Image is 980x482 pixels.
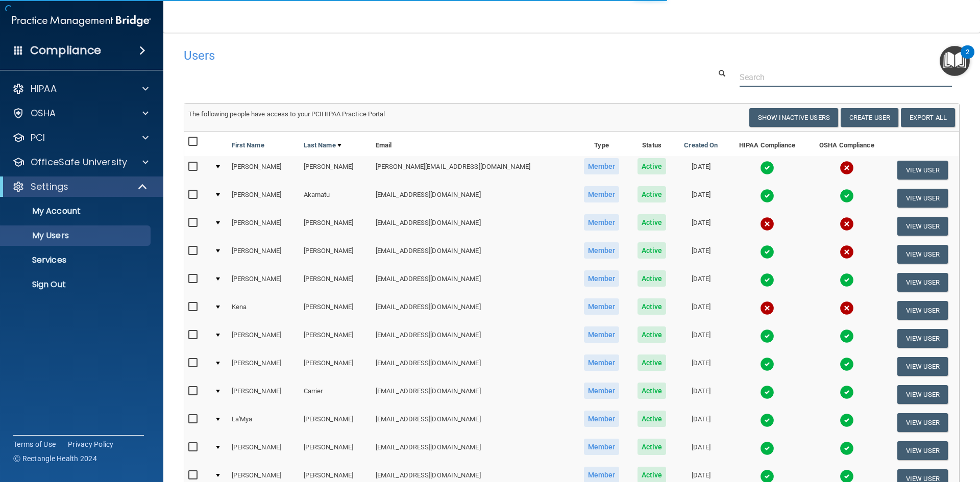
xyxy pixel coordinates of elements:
[840,217,854,231] img: cross.ca9f0e7f.svg
[897,217,948,236] button: View User
[584,186,620,202] span: Member
[675,212,727,240] td: [DATE]
[188,110,385,118] span: The following people have access to your PCIHIPAA Practice Portal
[840,189,854,203] img: tick.e7d51cea.svg
[7,231,146,241] p: My Users
[372,184,574,212] td: [EMAIL_ADDRESS][DOMAIN_NAME]
[300,240,372,268] td: [PERSON_NAME]
[760,245,774,259] img: tick.e7d51cea.svg
[897,273,948,292] button: View User
[13,439,56,449] a: Terms of Use
[638,242,667,259] span: Active
[584,242,620,259] span: Member
[638,439,667,455] span: Active
[760,413,774,427] img: tick.e7d51cea.svg
[372,296,574,324] td: [EMAIL_ADDRESS][DOMAIN_NAME]
[638,214,667,231] span: Active
[760,161,774,175] img: tick.e7d51cea.svg
[7,206,146,216] p: My Account
[228,352,300,380] td: [PERSON_NAME]
[760,357,774,371] img: tick.e7d51cea.svg
[232,139,264,151] a: First Name
[372,212,574,240] td: [EMAIL_ADDRESS][DOMAIN_NAME]
[638,411,667,427] span: Active
[897,441,948,460] button: View User
[372,156,574,184] td: [PERSON_NAME][EMAIL_ADDRESS][DOMAIN_NAME]
[740,68,952,87] input: Search
[901,108,955,127] a: Export All
[749,108,838,127] button: Show Inactive Users
[12,181,148,193] a: Settings
[584,298,620,315] span: Member
[372,240,574,268] td: [EMAIL_ADDRESS][DOMAIN_NAME]
[584,383,620,399] span: Member
[584,158,620,174] span: Member
[300,352,372,380] td: [PERSON_NAME]
[684,139,718,151] a: Created On
[897,161,948,180] button: View User
[638,326,667,343] span: Active
[12,132,149,144] a: PCI
[12,83,149,95] a: HIPAA
[897,357,948,376] button: View User
[584,326,620,343] span: Member
[228,380,300,409] td: [PERSON_NAME]
[897,301,948,320] button: View User
[300,437,372,465] td: [PERSON_NAME]
[31,132,45,144] p: PCI
[31,156,127,168] p: OfficeSafe University
[13,453,97,464] span: Ⓒ Rectangle Health 2024
[372,324,574,352] td: [EMAIL_ADDRESS][DOMAIN_NAME]
[675,324,727,352] td: [DATE]
[638,298,667,315] span: Active
[675,296,727,324] td: [DATE]
[638,383,667,399] span: Active
[12,11,151,31] img: PMB logo
[675,268,727,296] td: [DATE]
[372,409,574,437] td: [EMAIL_ADDRESS][DOMAIN_NAME]
[760,385,774,399] img: tick.e7d51cea.svg
[638,158,667,174] span: Active
[31,107,56,119] p: OSHA
[629,132,675,156] th: Status
[30,43,101,58] h4: Compliance
[727,132,807,156] th: HIPAA Compliance
[803,410,968,450] iframe: Drift Widget Chat Controller
[840,329,854,343] img: tick.e7d51cea.svg
[840,273,854,287] img: tick.e7d51cea.svg
[300,184,372,212] td: Akamatu
[897,189,948,208] button: View User
[840,385,854,399] img: tick.e7d51cea.svg
[675,409,727,437] td: [DATE]
[638,270,667,287] span: Active
[7,280,146,290] p: Sign Out
[372,352,574,380] td: [EMAIL_ADDRESS][DOMAIN_NAME]
[7,255,146,265] p: Services
[300,156,372,184] td: [PERSON_NAME]
[228,296,300,324] td: Kena
[584,214,620,231] span: Member
[228,324,300,352] td: [PERSON_NAME]
[372,437,574,465] td: [EMAIL_ADDRESS][DOMAIN_NAME]
[300,212,372,240] td: [PERSON_NAME]
[68,439,114,449] a: Privacy Policy
[31,83,57,95] p: HIPAA
[638,186,667,202] span: Active
[897,385,948,404] button: View User
[638,354,667,371] span: Active
[760,301,774,315] img: cross.ca9f0e7f.svg
[300,380,372,409] td: Carrier
[675,184,727,212] td: [DATE]
[840,301,854,315] img: cross.ca9f0e7f.svg
[300,324,372,352] td: [PERSON_NAME]
[304,139,341,151] a: Last Name
[760,441,774,455] img: tick.e7d51cea.svg
[228,240,300,268] td: [PERSON_NAME]
[228,437,300,465] td: [PERSON_NAME]
[840,245,854,259] img: cross.ca9f0e7f.svg
[12,156,149,168] a: OfficeSafe University
[940,46,970,76] button: Open Resource Center, 2 new notifications
[12,107,149,119] a: OSHA
[807,132,886,156] th: OSHA Compliance
[228,184,300,212] td: [PERSON_NAME]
